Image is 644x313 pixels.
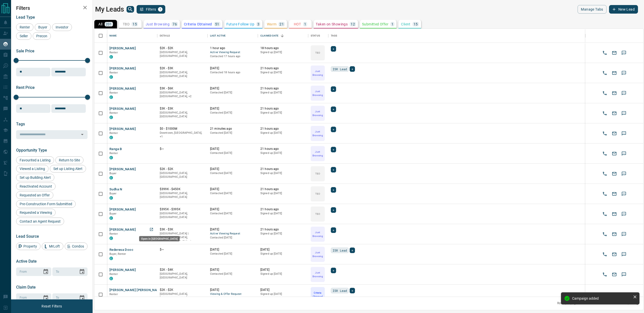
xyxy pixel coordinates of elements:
svg: Sms [621,91,626,96]
div: + [331,167,336,172]
p: 1 [304,22,306,26]
span: + [351,66,353,72]
svg: Email [612,252,617,257]
svg: Call [602,191,607,196]
p: 21 [279,22,284,26]
p: [DATE] [210,107,255,111]
button: Email [611,251,618,258]
p: [DATE] [210,207,255,212]
div: + [331,46,336,52]
div: condos.ca [109,156,113,159]
button: SMS [620,291,628,298]
button: Call [601,130,609,137]
button: Email [611,150,618,157]
p: Submitted Offer [362,22,388,26]
button: Call [601,170,609,178]
p: TBD [315,192,320,196]
span: Condos [70,244,86,248]
p: [GEOGRAPHIC_DATA], [GEOGRAPHIC_DATA] [160,111,205,119]
svg: Sms [621,232,626,237]
p: Signed up [DATE] [260,212,306,216]
button: Call [601,150,609,157]
p: 12 [351,22,355,26]
svg: Sms [621,71,626,76]
p: 21 hours ago [260,66,306,71]
span: + [351,248,353,253]
p: 1 hour ago [210,46,255,50]
button: Ranga B [109,147,122,152]
p: Toronto [160,232,205,244]
span: Viewed a Listing [18,167,47,171]
span: Renter [109,152,118,155]
p: HOT [294,22,301,26]
span: Renter [18,25,32,29]
p: Taken on Showings [316,22,348,26]
p: Contacted [DATE] [210,91,255,95]
span: Lead Type [16,15,35,20]
button: [PERSON_NAME] [109,127,136,131]
button: Email [611,291,618,298]
button: Call [601,251,609,258]
div: Tags [328,29,585,43]
div: condos.ca [109,196,113,200]
div: condos.ca [109,116,113,119]
span: 1 [158,8,162,11]
span: + [333,46,334,51]
svg: Email [612,50,617,55]
button: SMS [620,230,628,238]
span: Renter [109,131,118,135]
span: + [333,127,334,132]
button: Filters1 [137,5,166,14]
button: Email [611,271,618,278]
span: Property [22,244,39,248]
div: condos.ca [109,95,113,99]
p: Criteria Obtained [184,22,212,26]
div: Requested an Offer [16,191,53,199]
svg: Sms [621,171,626,176]
button: Email [611,89,618,97]
span: Precon [34,34,49,38]
span: Active Viewing Request [210,50,255,55]
span: ISR Lead [333,248,347,253]
p: Contacted [DATE] [210,236,255,240]
p: Just Browsing [311,89,324,97]
div: Favourited a Listing [16,156,54,164]
button: Email [611,49,618,57]
span: Active Viewing Request [210,232,255,236]
span: Requested a Viewing [18,211,54,215]
div: condos.ca [109,176,113,180]
div: + [350,248,355,253]
p: Just Browsing [311,230,324,238]
p: $2K - $2K [160,167,205,171]
div: condos.ca [109,136,113,139]
p: [DATE] [210,227,255,232]
span: Pre-Construction Form Submitted [18,202,74,206]
div: Investor [52,23,72,31]
span: Requested an Offer [18,193,52,197]
svg: Email [612,171,617,176]
p: [GEOGRAPHIC_DATA], [GEOGRAPHIC_DATA] [160,191,205,199]
p: [GEOGRAPHIC_DATA], [GEOGRAPHIC_DATA] [160,171,205,179]
div: condos.ca [109,216,113,220]
button: SMS [620,89,628,97]
div: + [331,187,336,193]
p: TBD [315,212,320,216]
p: Contacted [DATE] [210,191,255,195]
button: [PERSON_NAME] [109,227,136,232]
button: Email [611,69,618,77]
p: 21 hours ago [260,167,306,171]
div: Status [311,29,320,43]
button: search button [127,6,134,13]
svg: Call [602,91,607,96]
p: [GEOGRAPHIC_DATA], [GEOGRAPHIC_DATA] [160,212,205,219]
p: $0 - $1000M [160,127,205,131]
p: Contacted [DATE] [210,111,255,115]
svg: Email [612,232,617,237]
div: + [331,107,336,112]
button: [PERSON_NAME] [109,167,136,172]
span: Seller [18,34,30,38]
span: MrLoft [47,244,62,248]
button: Email [611,170,618,178]
div: Contact an Agent Request [16,218,64,225]
svg: Sms [621,151,626,156]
